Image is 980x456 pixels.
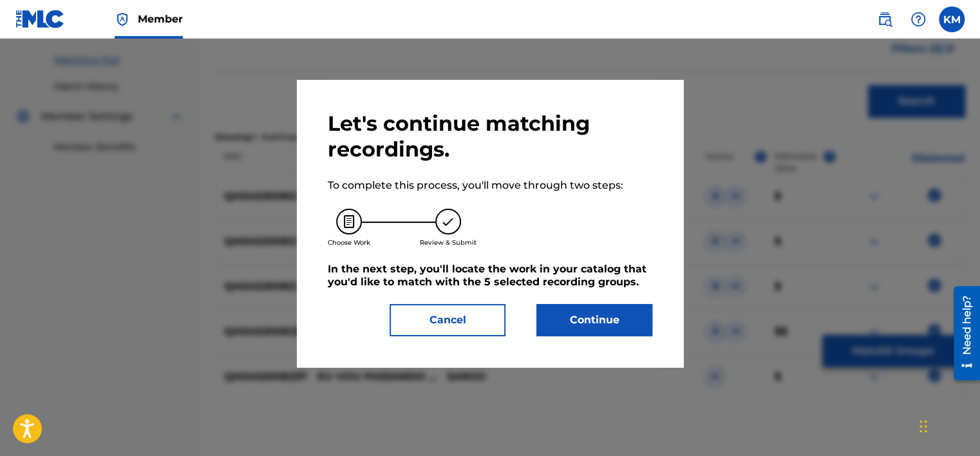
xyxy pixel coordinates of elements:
div: Drag [919,407,927,446]
a: Public Search [872,6,898,32]
div: Help [905,6,931,32]
h2: Let's continue matching recordings. [328,111,652,162]
img: help [910,12,926,27]
p: To complete this process, you'll move through two steps: [328,178,652,193]
button: Continue [536,304,652,336]
span: Member [138,12,183,26]
iframe: Chat Widget [916,394,980,456]
iframe: Resource Center [944,281,980,385]
img: MLC Logo [15,10,65,28]
img: 26af456c4569493f7445.svg [336,209,362,234]
img: search [877,12,892,27]
img: 173f8e8b57e69610e344.svg [435,209,461,234]
div: User Menu [939,6,965,32]
p: Choose Work [328,238,370,247]
p: Review & Submit [420,238,476,247]
img: Top Rightsholder [115,12,130,27]
h5: In the next step, you'll locate the work in your catalog that you'd like to match with the 5 sele... [328,263,652,289]
button: Cancel [390,304,505,336]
